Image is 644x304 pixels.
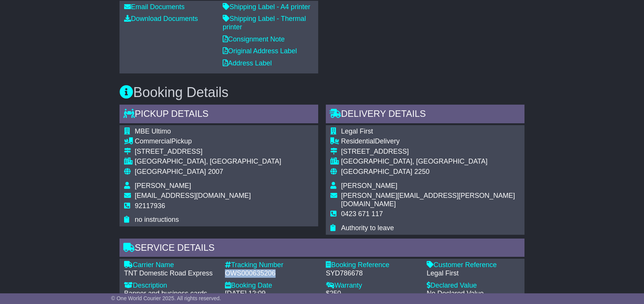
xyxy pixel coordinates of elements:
div: [STREET_ADDRESS] [341,148,520,156]
span: [GEOGRAPHIC_DATA] [135,168,206,175]
div: Description [124,282,217,290]
div: $250 [326,290,419,298]
div: No Declared Value [427,290,520,298]
span: [EMAIL_ADDRESS][DOMAIN_NAME] [135,192,251,199]
div: SYD786678 [326,269,419,278]
a: Address Label [223,59,272,67]
span: © One World Courier 2025. All rights reserved. [111,295,221,301]
div: Legal First [427,269,520,278]
div: Delivery Details [326,105,524,125]
a: Original Address Label [223,47,297,55]
span: [GEOGRAPHIC_DATA] [341,168,412,175]
a: Shipping Label - A4 printer [223,3,310,11]
span: no instructions [135,216,179,223]
span: Commercial [135,137,171,145]
span: 2250 [414,168,429,175]
span: 92117936 [135,202,165,210]
div: Banner and business cards [124,290,217,298]
div: Tracking Number [225,261,318,269]
div: Pickup Details [120,105,318,125]
div: Customer Reference [427,261,520,269]
div: [STREET_ADDRESS] [135,148,281,156]
span: 2007 [208,168,223,175]
div: Booking Reference [326,261,419,269]
div: [DATE] 12:09 [225,290,318,298]
div: Carrier Name [124,261,217,269]
div: OWS000635206 [225,269,318,278]
div: [GEOGRAPHIC_DATA], [GEOGRAPHIC_DATA] [135,158,281,166]
a: Download Documents [124,15,198,22]
div: Delivery [341,137,520,146]
span: Legal First [341,127,373,135]
a: Shipping Label - Thermal printer [223,15,306,31]
span: MBE Ultimo [135,127,171,135]
span: 0423 671 117 [341,210,383,218]
div: Warranty [326,282,419,290]
h3: Booking Details [120,85,524,100]
span: [PERSON_NAME] [341,182,397,189]
span: Authority to leave [341,224,394,232]
span: [PERSON_NAME] [135,182,191,189]
a: Consignment Note [223,35,285,43]
div: Declared Value [427,282,520,290]
div: Pickup [135,137,281,146]
div: Booking Date [225,282,318,290]
div: Service Details [120,239,524,259]
div: TNT Domestic Road Express [124,269,217,278]
span: [PERSON_NAME][EMAIL_ADDRESS][PERSON_NAME][DOMAIN_NAME] [341,192,515,208]
div: [GEOGRAPHIC_DATA], [GEOGRAPHIC_DATA] [341,158,520,166]
a: Email Documents [124,3,185,11]
span: Residential [341,137,375,145]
